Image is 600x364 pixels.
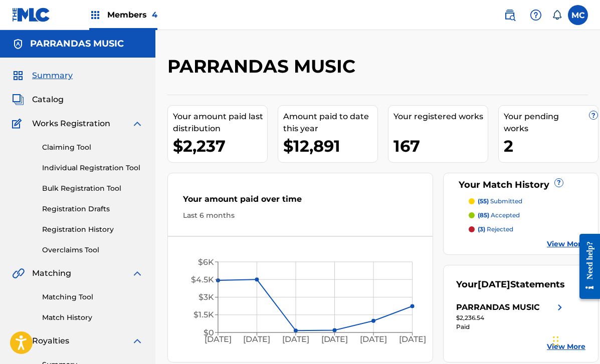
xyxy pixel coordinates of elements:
div: PARRANDAS MUSIC [456,301,540,313]
img: Accounts [12,38,24,50]
tspan: [DATE] [321,335,348,344]
span: Works Registration [32,118,110,130]
img: expand [131,335,143,347]
span: (55) [478,197,489,205]
div: Paid [456,322,566,331]
span: [DATE] [478,279,510,290]
a: Public Search [500,5,520,25]
a: (3) rejected [469,225,585,234]
img: expand [131,118,143,130]
span: ? [589,111,597,119]
img: Summary [12,70,24,82]
tspan: $0 [204,328,214,337]
a: Match History [42,312,143,323]
a: CatalogCatalog [12,94,64,106]
div: Your Statements [456,278,565,291]
img: Top Rightsholders [89,9,101,21]
div: Your pending works [504,111,598,135]
div: Amount paid to date this year [283,111,377,135]
img: expand [131,267,143,279]
div: Help [526,5,546,25]
span: Royalties [32,335,69,347]
a: Registration Drafts [42,204,143,214]
span: Members [107,9,157,21]
div: $12,891 [283,135,377,157]
a: Individual Registration Tool [42,163,143,173]
p: accepted [478,211,520,220]
a: (85) accepted [469,211,585,220]
div: Your registered works [393,111,488,123]
a: PARRANDAS MUSICright chevron icon$2,236.54Paid [456,301,566,331]
a: Claiming Tool [42,142,143,153]
span: 4 [152,10,157,20]
div: Last 6 months [183,210,418,221]
a: SummarySummary [12,70,73,82]
div: Your amount paid last distribution [173,111,267,135]
div: Notifications [552,10,562,20]
div: Your amount paid over time [183,193,418,210]
tspan: $1.5K [193,310,214,320]
div: User Menu [568,5,588,25]
a: (55) submitted [469,197,585,206]
img: Royalties [12,335,24,347]
span: Summary [32,70,73,82]
a: Matching Tool [42,292,143,302]
img: help [530,9,542,21]
div: 167 [393,135,488,157]
span: (3) [478,225,485,233]
span: Catalog [32,94,64,106]
div: Your Match History [456,178,585,192]
div: $2,236.54 [456,313,566,322]
h5: PARRANDAS MUSIC [30,38,124,50]
span: (85) [478,211,489,219]
a: Overclaims Tool [42,245,143,255]
p: submitted [478,197,522,206]
img: Catalog [12,94,24,106]
a: Registration History [42,224,143,235]
img: Matching [12,267,25,279]
img: right chevron icon [554,301,566,313]
tspan: [DATE] [205,335,232,344]
div: $2,237 [173,135,267,157]
tspan: $3K [198,292,214,302]
tspan: $4.5K [191,275,214,284]
tspan: $6K [198,257,214,267]
h2: PARRANDAS MUSIC [167,55,360,78]
tspan: [DATE] [360,335,387,344]
a: View More [547,341,585,352]
img: MLC Logo [12,8,51,22]
iframe: Resource Center [572,225,600,307]
div: Drag [553,326,559,356]
p: rejected [478,225,513,234]
img: Works Registration [12,118,25,130]
a: Bulk Registration Tool [42,183,143,194]
div: 2 [504,135,598,157]
img: search [504,9,516,21]
tspan: [DATE] [399,335,426,344]
span: ? [555,179,563,187]
tspan: [DATE] [244,335,271,344]
iframe: Chat Widget [550,316,600,364]
span: Matching [32,267,71,279]
a: View More [547,239,585,249]
tspan: [DATE] [282,335,309,344]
